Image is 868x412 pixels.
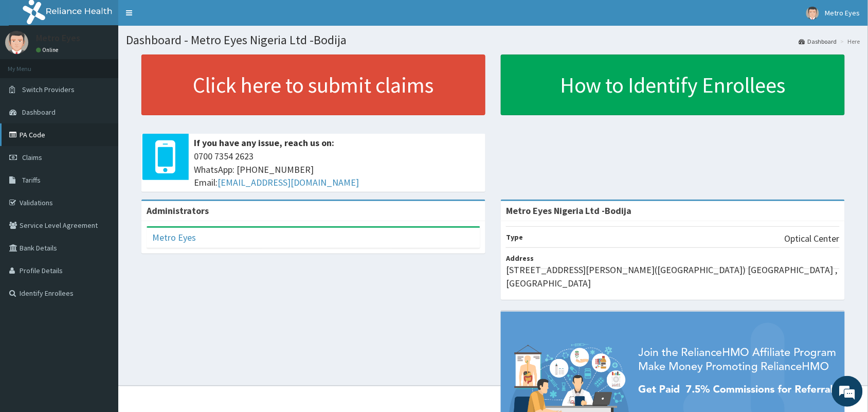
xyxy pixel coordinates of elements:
a: Online [36,46,61,53]
p: [STREET_ADDRESS][PERSON_NAME]([GEOGRAPHIC_DATA]) [GEOGRAPHIC_DATA] , [GEOGRAPHIC_DATA] [506,263,840,290]
img: User Image [806,7,819,20]
span: Claims [22,153,42,162]
p: Optical Center [785,232,840,245]
b: Type [506,232,523,242]
span: Metro Eyes [825,8,860,17]
li: Here [838,37,860,46]
a: Dashboard [799,37,837,46]
b: If you have any issue, reach us on: [194,137,334,149]
a: Metro Eyes [152,231,196,243]
a: How to Identify Enrollees [501,55,845,115]
b: Address [506,254,534,263]
strong: Metro Eyes Nigeria Ltd -Bodija [506,205,632,217]
p: Metro Eyes [36,33,80,43]
a: [EMAIL_ADDRESS][DOMAIN_NAME] [218,176,359,188]
a: Click here to submit claims [141,55,485,115]
span: Dashboard [22,108,56,117]
span: Tariffs [22,175,41,185]
img: User Image [5,31,28,54]
span: 0700 7354 2623 WhatsApp: [PHONE_NUMBER] Email: [194,150,480,189]
span: Switch Providers [22,85,75,94]
h1: Dashboard - Metro Eyes Nigeria Ltd -Bodija [126,33,860,47]
b: Administrators [147,205,209,217]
